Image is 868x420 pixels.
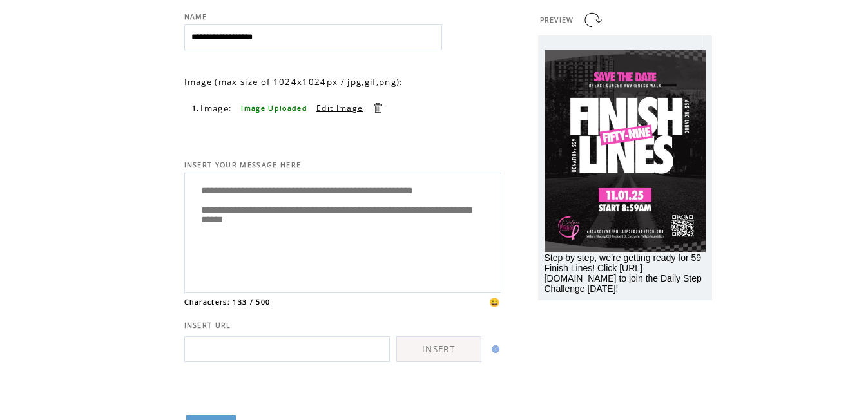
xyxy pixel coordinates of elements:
[545,253,702,294] span: Step by step, we’re getting ready for 59 Finish Lines! Click [URL][DOMAIN_NAME] to join the Daily...
[396,336,481,362] a: INSERT
[184,76,403,88] span: Image (max size of 1024x1024px / jpg,gif,png):
[372,102,384,114] a: Delete this item
[241,104,307,113] span: Image Uploaded
[316,102,363,113] a: Edit Image
[540,15,574,24] span: PREVIEW
[184,321,231,330] span: INSERT URL
[184,160,302,169] span: INSERT YOUR MESSAGE HERE
[488,345,499,353] img: help.gif
[489,296,501,308] span: 😀
[192,104,200,113] span: 1.
[200,102,232,114] span: Image:
[184,298,271,307] span: Characters: 133 / 500
[184,12,207,21] span: NAME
